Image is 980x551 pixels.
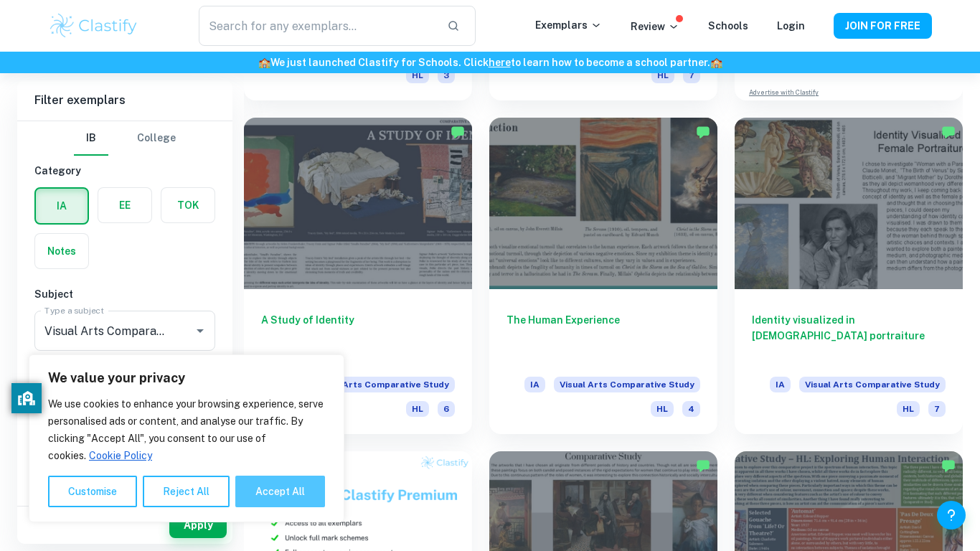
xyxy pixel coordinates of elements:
button: JOIN FOR FREE [834,13,932,39]
button: Help and Feedback [937,501,966,529]
a: Schools [708,20,748,32]
h6: Category [34,163,215,179]
span: 3 [438,67,455,83]
a: The Human ExperienceIAVisual Arts Comparative StudyHL4 [489,118,717,433]
span: HL [406,67,429,83]
a: Login [777,20,805,32]
button: College [137,121,176,156]
h6: The Human Experience [507,312,700,359]
a: here [489,57,511,68]
a: Cookie Policy [88,449,153,462]
p: We use cookies to enhance your browsing experience, serve personalised ads or content, and analys... [48,395,325,464]
span: 🏫 [710,57,722,68]
h6: Filter exemplars [17,80,232,121]
img: Marked [941,458,956,473]
button: Customise [48,476,137,507]
p: Exemplars [535,17,602,33]
div: Filter type choice [74,121,176,156]
button: Accept All [235,476,325,507]
button: Reject All [143,476,230,507]
button: Apply [169,512,227,538]
h6: We just launched Clastify for Schools. Click to learn how to become a school partner. [3,55,977,70]
div: We value your privacy [29,354,344,522]
span: 🏫 [258,57,270,68]
h6: Subject [34,286,215,302]
button: IA [36,189,88,223]
span: HL [406,401,429,417]
label: Type a subject [44,304,104,316]
img: Marked [451,125,465,139]
span: Visual Arts Comparative Study [554,377,700,392]
a: Identity visualized in [DEMOGRAPHIC_DATA] portraitureIAVisual Arts Comparative StudyHL7 [735,118,963,433]
span: IA [770,377,791,392]
h6: A Study of Identity [261,312,455,359]
img: Marked [696,125,710,139]
button: TOK [161,188,215,222]
a: A Study of IdentityIAVisual Arts Comparative StudyHL6 [244,118,472,433]
a: Advertise with Clastify [749,88,819,98]
button: IB [74,121,108,156]
img: Marked [941,125,956,139]
span: Visual Arts Comparative Study [799,377,946,392]
span: HL [651,67,674,83]
span: HL [651,401,674,417]
h6: Identity visualized in [DEMOGRAPHIC_DATA] portraiture [752,312,946,359]
span: 4 [682,401,700,417]
span: IA [524,377,545,392]
input: Search for any exemplars... [199,6,435,46]
button: EE [98,188,151,222]
p: We value your privacy [48,369,325,387]
span: HL [897,401,920,417]
p: Review [631,19,679,34]
button: Open [190,321,210,341]
span: 6 [438,401,455,417]
img: Clastify logo [48,11,139,40]
span: Visual Arts Comparative Study [308,377,455,392]
button: Notes [35,234,88,268]
span: 7 [683,67,700,83]
button: privacy banner [11,383,42,413]
span: 7 [928,401,946,417]
img: Marked [696,458,710,473]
